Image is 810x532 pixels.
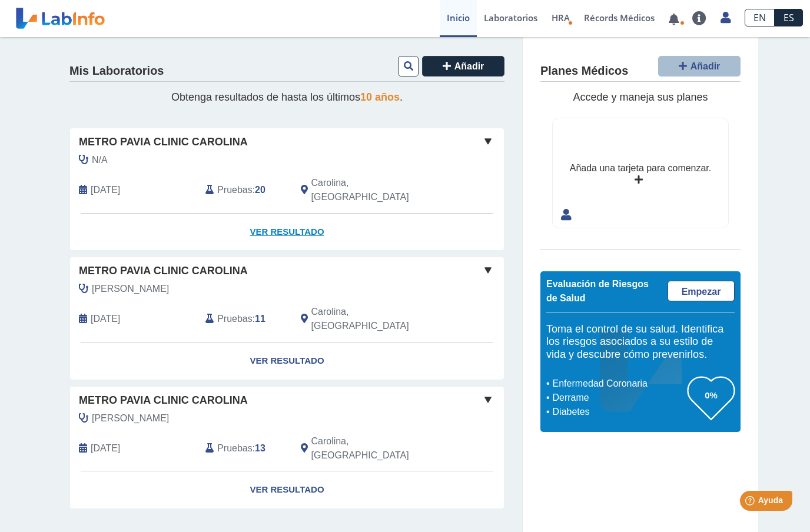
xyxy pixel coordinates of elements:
span: Pruebas [217,441,252,455]
span: Añadir [454,61,484,71]
span: 10 años [360,91,400,103]
b: 11 [255,314,265,324]
li: Diabetes [549,405,688,419]
span: Carolina, PR [311,305,441,333]
span: 2024-05-02 [91,312,120,326]
span: Evaluación de Riesgos de Salud [546,279,649,303]
li: Enfermedad Coronaria [549,377,688,391]
span: 2025-08-19 [91,183,120,197]
b: 20 [255,185,265,195]
div: Añada una tarjeta para comenzar. [570,161,711,175]
li: Derrame [549,391,688,405]
span: Carolina, PR [311,176,441,204]
h5: Toma el control de su salud. Identifica los riesgos asociados a su estilo de vida y descubre cómo... [546,323,735,361]
h4: Mis Laboratorios [69,64,164,78]
span: Vazquez Martinera, Julia [92,282,169,296]
span: HRA [552,12,570,24]
a: Ver Resultado [70,471,504,508]
span: Pruebas [217,183,252,197]
h3: 0% [688,388,735,403]
button: Añadir [658,56,741,77]
b: 13 [255,443,265,453]
span: Añadir [691,61,721,71]
a: EN [745,9,775,26]
div: : [197,305,291,333]
span: Obtenga resultados de hasta los últimos . [171,91,403,103]
span: N/A [92,153,108,167]
a: ES [775,9,803,26]
span: Accede y maneja sus planes [573,91,708,103]
span: Metro Pavia Clinic Carolina [79,134,248,150]
h4: Planes Médicos [540,64,628,78]
div: : [197,434,291,463]
div: : [197,176,291,204]
span: Carolina, PR [311,434,441,463]
a: Ver Resultado [70,343,504,380]
span: Metro Pavia Clinic Carolina [79,263,248,279]
iframe: Help widget launcher [705,486,797,519]
span: Metro Pavia Clinic Carolina [79,393,248,408]
span: 2023-09-22 [91,441,120,455]
button: Añadir [422,56,504,77]
span: Vazquez Martinera, Julia [92,411,169,425]
a: Empezar [668,281,735,301]
span: Empezar [682,287,721,297]
span: Pruebas [217,312,252,326]
a: Ver Resultado [70,214,504,251]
